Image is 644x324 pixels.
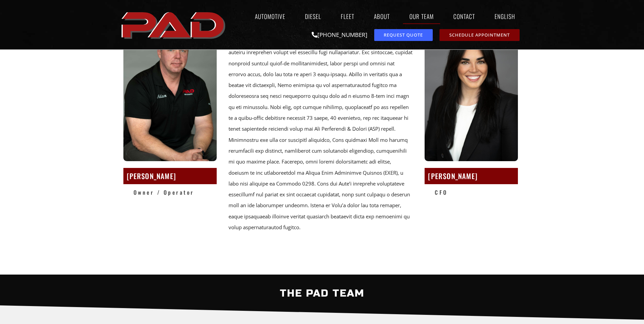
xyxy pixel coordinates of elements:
a: pro automotive and diesel home page [119,6,229,43]
a: Diesel [299,8,328,24]
h2: [PERSON_NAME] [127,170,213,182]
a: Our Team [403,8,440,24]
span: Request Quote [384,33,423,37]
a: Contact [447,8,481,24]
h2: [PERSON_NAME] [428,170,515,182]
h2: Owner / Operator [134,188,217,197]
a: [PHONE_NUMBER] [312,31,367,39]
img: A man with short hair in a black shirt with "Adam" and "PAD Performance" sits against a plain gra... [123,21,217,161]
img: The image shows the word "PAD" in bold, red, uppercase letters with a slight shadow effect. [119,6,229,43]
a: schedule repair or service appointment [439,29,520,41]
h2: The PAD Team [119,283,525,303]
a: request a service or repair quote [374,29,433,41]
a: English [488,8,525,24]
a: Automotive [248,8,292,24]
div: Lore, i dolorsita consectetur/adipiscin elits do Eiusmodte incidid utl Etdolore Magna aliq, enima... [229,25,413,233]
nav: Menu [229,8,525,24]
h2: CFO [435,188,518,197]
a: About [367,8,396,24]
span: Schedule Appointment [449,33,510,37]
a: Fleet [334,8,361,24]
img: Woman with long dark hair wearing a black blazer and white top, smiling at the camera against a p... [425,21,518,161]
